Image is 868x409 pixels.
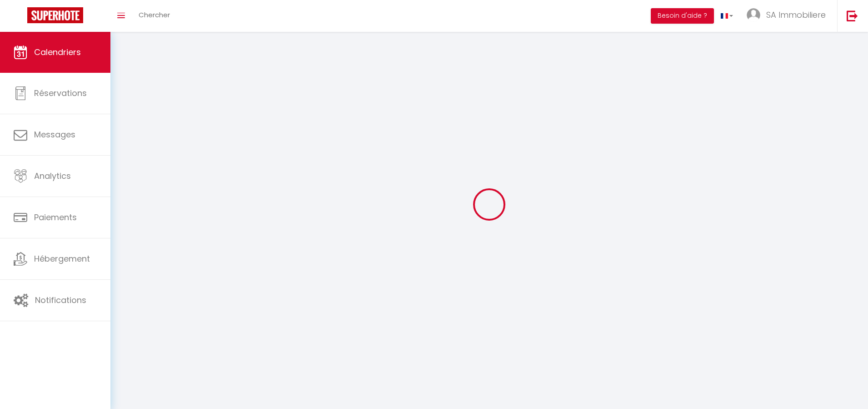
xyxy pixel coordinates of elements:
[847,10,858,21] img: logout
[651,8,714,24] button: Besoin d'aide ?
[34,87,87,99] span: Réservations
[34,253,90,264] span: Hébergement
[7,4,35,31] button: Ouvrir le widget de chat LiveChat
[27,7,83,23] img: Super Booking
[766,9,826,20] span: SA Immobiliere
[34,129,75,140] span: Messages
[747,8,760,22] img: ...
[34,46,81,58] span: Calendriers
[35,294,86,306] span: Notifications
[34,170,71,182] span: Analytics
[139,10,170,20] span: Chercher
[34,212,77,223] span: Paiements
